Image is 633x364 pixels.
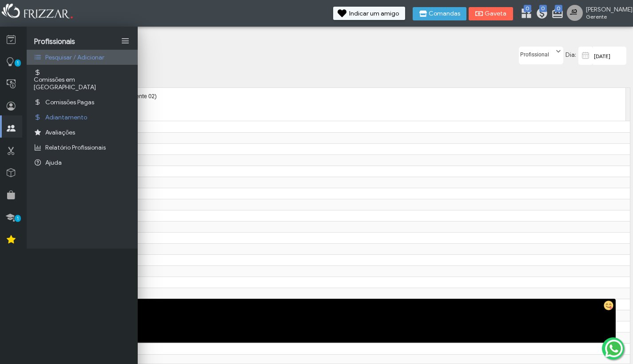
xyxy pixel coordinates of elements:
span: 1 [15,59,21,67]
button: Indicar um amigo [333,7,405,20]
span: [PERSON_NAME] (Agente 02) [82,93,156,99]
span: Indicar um amigo [349,11,399,17]
a: [PERSON_NAME] Gerente [567,5,629,23]
div: Almoço [54,307,616,316]
span: Ajuda [45,159,62,166]
img: calendar-01.svg [580,50,591,61]
span: 0 [555,5,562,12]
a: 0 [551,7,560,21]
span: [PERSON_NAME] [586,6,626,13]
span: Comissões em [GEOGRAPHIC_DATA] [34,76,131,91]
label: Profissional [519,47,555,58]
span: Pesquisar / Adicionar [45,54,104,61]
span: Adiantamento [45,114,87,121]
button: Comandas [413,7,466,20]
a: Avaliações [27,125,138,140]
span: Relatório Profissionais [45,144,106,151]
button: Gaveta [469,7,513,20]
span: Avaliações [45,129,75,136]
a: Comissões Pagas [27,95,138,110]
span: Dia: [565,51,576,59]
a: 0 [536,7,545,21]
a: Adiantamento [27,110,138,125]
input: data [593,47,626,65]
a: 0 [520,7,529,21]
a: Comissões em [GEOGRAPHIC_DATA] [27,65,138,95]
span: 0 [539,5,547,12]
span: Comandas [429,11,460,17]
span: Comissões Pagas [45,99,94,106]
img: whatsapp.png [603,338,625,359]
a: Pesquisar / Adicionar [27,50,138,65]
span: Gaveta [485,11,507,17]
span: Profissionais [34,37,75,46]
a: Relatório Profissionais [27,140,138,155]
a: Ajuda [27,155,138,170]
span: Gerente [586,13,626,20]
span: 1 [15,215,21,222]
span: 0 [524,5,531,12]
